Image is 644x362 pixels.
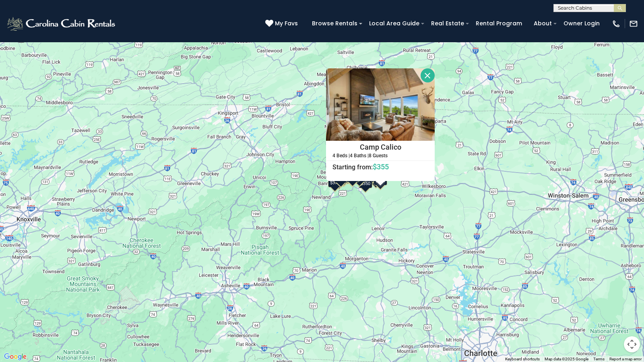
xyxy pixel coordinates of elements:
a: Real Estate [427,17,468,30]
a: Camp Calico Starting from: [326,141,435,171]
a: My Favs [265,19,300,28]
img: White-1-2.png [6,16,118,32]
img: mail-regular-white.png [629,19,638,28]
a: About [530,17,556,30]
a: Owner Login [559,17,604,30]
img: Camp Calico [326,68,435,141]
img: phone-regular-white.png [612,19,621,28]
h6: Starting from: [326,163,434,171]
h4: Camp Calico [326,141,434,153]
span: My Favs [275,19,298,28]
a: Browse Rentals [308,17,361,30]
a: Rental Program [472,17,526,30]
a: Local Area Guide [365,17,423,30]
